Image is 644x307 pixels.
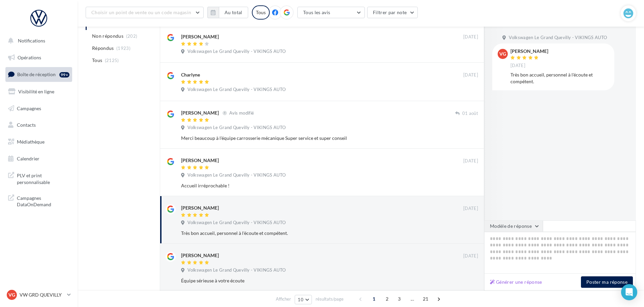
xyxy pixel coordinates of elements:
span: Volkswagen Le Grand Quevilly - VIKINGS AUTO [509,35,607,41]
span: [DATE] [463,34,478,40]
button: Choisir un point de vente ou un code magasin [86,7,204,18]
span: Répondus [92,45,114,52]
a: Médiathèque [4,135,74,149]
span: 3 [394,294,405,304]
span: Volkswagen Le Grand Quevilly - VIKINGS AUTO [187,49,286,55]
span: 01 août [462,111,478,117]
span: (2125) [105,58,119,63]
div: Équipe sérieuse à votre écoute [181,277,434,284]
button: 10 [295,295,312,304]
span: Campagnes [17,105,41,111]
div: Charlyne [181,71,200,78]
span: Visibilité en ligne [18,89,54,94]
button: Générer une réponse [487,278,545,286]
div: [PERSON_NAME] [181,252,219,259]
span: PLV et print personnalisable [17,171,69,185]
a: PLV et print personnalisable [4,168,74,188]
span: Médiathèque [17,139,45,145]
div: [PERSON_NAME] [181,33,219,40]
span: Notifications [18,38,45,43]
div: Merci beaucoup à l'équipe carrosserie mécanique Super service et super conseil [181,135,434,142]
span: [DATE] [463,72,478,78]
span: Avis modifié [229,110,254,116]
div: Très bon accueil, personnel à l'écoute et compétent. [510,71,609,85]
span: VG [499,51,506,57]
div: [PERSON_NAME] [510,49,548,54]
a: Boîte de réception99+ [4,67,74,82]
span: [DATE] [463,158,478,164]
span: [DATE] [510,63,525,69]
a: Campagnes [4,101,74,116]
div: [PERSON_NAME] [181,157,219,164]
span: Volkswagen Le Grand Quevilly - VIKINGS AUTO [187,87,286,93]
span: Choisir un point de vente ou un code magasin [91,9,191,15]
span: Volkswagen Le Grand Quevilly - VIKINGS AUTO [187,125,286,131]
button: Notifications [4,34,71,48]
span: Campagnes DataOnDemand [17,193,69,208]
span: 10 [298,297,303,302]
span: Calendrier [17,156,39,161]
span: Tous les avis [303,9,330,15]
span: Afficher [276,296,291,302]
div: 99+ [59,72,69,78]
span: Volkswagen Le Grand Quevilly - VIKINGS AUTO [187,267,286,273]
span: (1923) [116,45,130,51]
a: Calendrier [4,152,74,166]
span: [DATE] [463,206,478,212]
span: Opérations [18,55,41,60]
button: Au total [219,7,248,18]
span: Volkswagen Le Grand Quevilly - VIKINGS AUTO [187,220,286,226]
p: VW GRD QUEVILLY [20,291,64,298]
span: 21 [420,294,431,304]
button: Poster ma réponse [581,276,633,288]
button: Tous les avis [297,7,365,18]
div: [PERSON_NAME] [181,110,219,116]
div: Open Intercom Messenger [621,284,637,300]
span: Tous [92,57,102,64]
div: Tous [252,5,270,20]
a: Campagnes DataOnDemand [4,191,74,211]
button: Au total [207,7,248,18]
span: (202) [126,33,138,39]
span: résultats/page [316,296,344,302]
span: Non répondus [92,33,123,39]
span: 1 [369,294,379,304]
span: ... [407,294,418,304]
button: Filtrer par note [367,7,418,18]
a: Visibilité en ligne [4,85,74,99]
div: Accueil irréprochable ! [181,182,434,189]
span: Volkswagen Le Grand Quevilly - VIKINGS AUTO [187,172,286,178]
a: Opérations [4,51,74,65]
span: Contacts [17,122,36,128]
a: Contacts [4,118,74,132]
span: Boîte de réception [17,71,56,77]
span: VG [8,291,15,298]
div: [PERSON_NAME] [181,205,219,211]
a: VG VW GRD QUEVILLY [5,288,72,301]
button: Modèle de réponse [484,220,543,232]
span: [DATE] [463,253,478,259]
span: 2 [382,294,392,304]
div: Très bon accueil, personnel à l'écoute et compétent. [181,230,434,237]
